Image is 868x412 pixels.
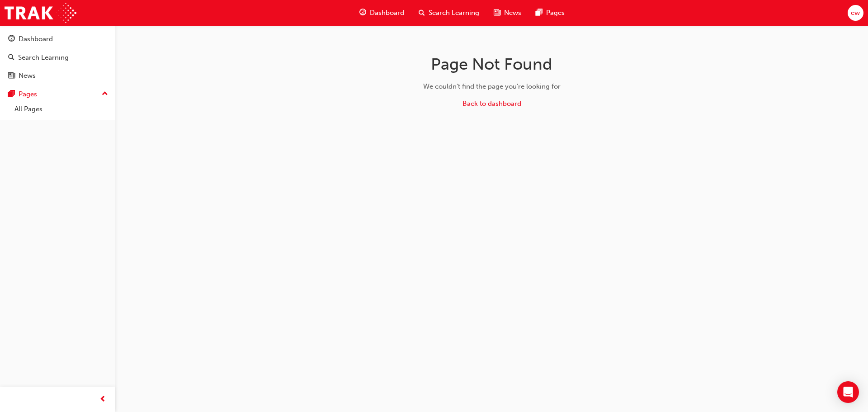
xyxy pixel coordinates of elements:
[11,102,112,116] a: All Pages
[851,8,860,18] span: ew
[352,4,411,22] a: guage-iconDashboard
[494,7,500,19] span: news-icon
[8,90,15,99] span: pages-icon
[837,381,859,403] div: Open Intercom Messenger
[370,8,404,18] span: Dashboard
[99,394,106,405] span: prev-icon
[4,67,112,84] a: News
[19,89,37,99] div: Pages
[462,99,521,108] a: Back to dashboard
[528,4,572,22] a: pages-iconPages
[19,34,53,44] div: Dashboard
[349,81,635,92] div: We couldn't find the page you're looking for
[486,4,528,22] a: news-iconNews
[349,54,635,74] h1: Page Not Found
[411,4,486,22] a: search-iconSearch Learning
[4,86,112,103] button: Pages
[5,3,76,23] img: Trak
[4,31,112,47] a: Dashboard
[359,7,366,19] span: guage-icon
[18,52,69,63] div: Search Learning
[419,7,425,19] span: search-icon
[4,29,112,86] button: DashboardSearch LearningNews
[4,49,112,66] a: Search Learning
[8,72,15,80] span: news-icon
[848,5,863,21] button: ew
[19,71,36,81] div: News
[8,54,14,62] span: search-icon
[429,8,479,18] span: Search Learning
[8,35,15,43] span: guage-icon
[102,88,108,100] span: up-icon
[504,8,521,18] span: News
[546,8,565,18] span: Pages
[536,7,542,19] span: pages-icon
